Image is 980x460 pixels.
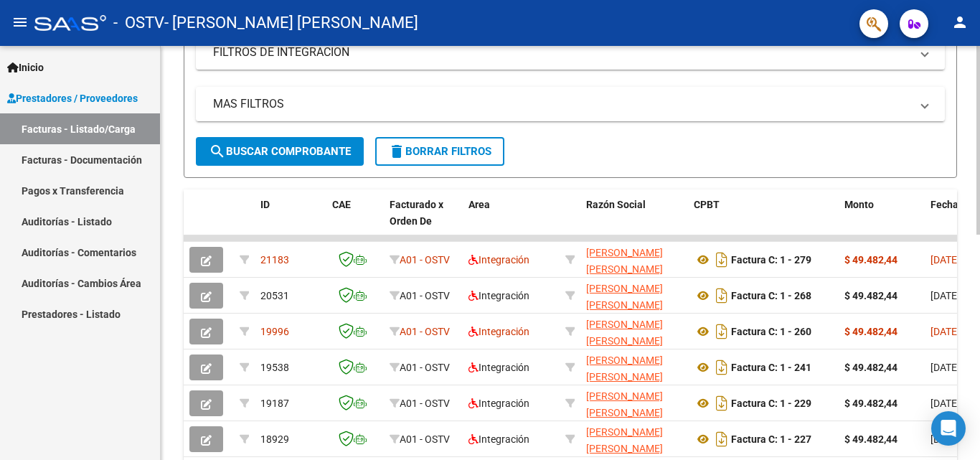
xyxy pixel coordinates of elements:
[951,14,969,31] mat-icon: person
[712,356,731,379] i: Descargar documento
[468,362,529,373] span: Integración
[164,7,418,39] span: - [PERSON_NAME] [PERSON_NAME]
[468,290,529,301] span: Integración
[326,189,384,253] datatable-header-cell: CAE
[468,199,490,210] span: Area
[586,245,682,275] div: 27365032039
[260,326,289,337] span: 19996
[332,199,351,210] span: CAE
[844,398,897,409] strong: $ 49.482,44
[586,283,663,311] span: [PERSON_NAME] [PERSON_NAME]
[712,392,731,415] i: Descargar documento
[586,316,682,347] div: 27365032039
[400,433,450,445] span: A01 - OSTV
[580,189,688,253] datatable-header-cell: Razón Social
[731,398,811,409] strong: Factura C: 1 - 229
[712,284,731,307] i: Descargar documento
[712,248,731,271] i: Descargar documento
[260,199,270,210] span: ID
[586,388,682,418] div: 27365032039
[844,326,897,337] strong: $ 49.482,44
[384,189,463,253] datatable-header-cell: Facturado x Orden De
[400,326,450,337] span: A01 - OSTV
[375,137,504,166] button: Borrar Filtros
[468,398,529,409] span: Integración
[468,254,529,266] span: Integración
[255,189,326,253] datatable-header-cell: ID
[209,145,351,158] span: Buscar Comprobante
[930,433,960,445] span: [DATE]
[844,433,897,445] strong: $ 49.482,44
[7,60,44,75] span: Inicio
[931,411,966,446] div: Open Intercom Messenger
[930,254,960,266] span: [DATE]
[930,362,960,373] span: [DATE]
[400,398,450,409] span: A01 - OSTV
[731,290,811,301] strong: Factura C: 1 - 268
[11,14,29,31] mat-icon: menu
[844,254,897,266] strong: $ 49.482,44
[731,433,811,445] strong: Factura C: 1 - 227
[586,390,663,418] span: [PERSON_NAME] [PERSON_NAME]
[260,290,289,301] span: 20531
[712,320,731,343] i: Descargar documento
[712,428,731,451] i: Descargar documento
[113,7,164,39] span: - OSTV
[586,281,682,311] div: 27365032039
[930,290,960,301] span: [DATE]
[930,398,960,409] span: [DATE]
[468,433,529,445] span: Integración
[586,319,663,347] span: [PERSON_NAME] [PERSON_NAME]
[260,398,289,409] span: 19187
[586,424,682,454] div: 27365032039
[688,189,839,253] datatable-header-cell: CPBT
[400,362,450,373] span: A01 - OSTV
[196,87,945,121] mat-expansion-panel-header: MAS FILTROS
[468,326,529,337] span: Integración
[839,189,925,253] datatable-header-cell: Monto
[7,90,138,106] span: Prestadores / Proveedores
[260,254,289,266] span: 21183
[196,137,364,166] button: Buscar Comprobante
[196,35,945,70] mat-expansion-panel-header: FILTROS DE INTEGRACION
[213,44,910,60] mat-panel-title: FILTROS DE INTEGRACION
[930,326,960,337] span: [DATE]
[400,254,450,266] span: A01 - OSTV
[731,362,811,373] strong: Factura C: 1 - 241
[586,199,646,210] span: Razón Social
[586,355,663,382] span: [PERSON_NAME] [PERSON_NAME]
[260,433,289,445] span: 18929
[209,143,226,160] mat-icon: search
[731,254,811,266] strong: Factura C: 1 - 279
[388,143,405,160] mat-icon: delete
[694,199,720,210] span: CPBT
[844,362,897,373] strong: $ 49.482,44
[400,290,450,301] span: A01 - OSTV
[586,247,663,275] span: [PERSON_NAME] [PERSON_NAME]
[586,352,682,382] div: 27365032039
[388,145,491,158] span: Borrar Filtros
[731,326,811,337] strong: Factura C: 1 - 260
[213,96,910,112] mat-panel-title: MAS FILTROS
[260,362,289,373] span: 19538
[844,199,874,210] span: Monto
[390,199,443,227] span: Facturado x Orden De
[586,426,663,454] span: [PERSON_NAME] [PERSON_NAME]
[844,290,897,301] strong: $ 49.482,44
[463,189,560,253] datatable-header-cell: Area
